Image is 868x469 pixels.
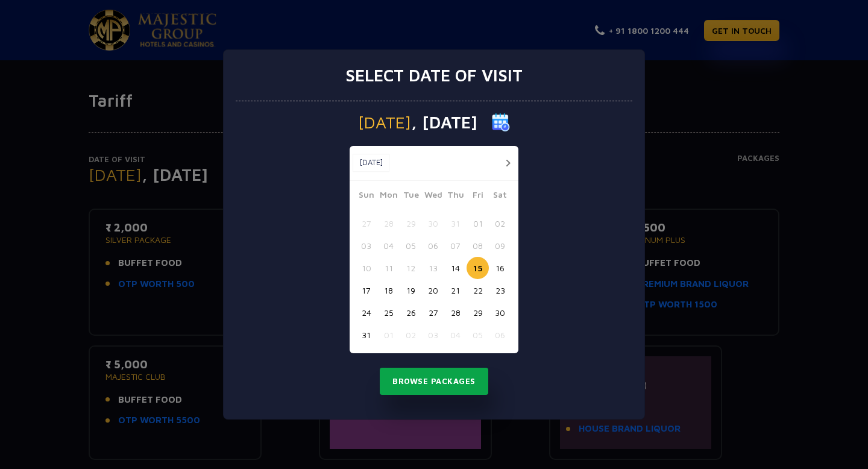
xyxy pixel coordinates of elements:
button: Browse Packages [380,368,488,395]
button: 26 [400,301,422,324]
button: 22 [467,279,489,301]
button: 05 [400,234,422,257]
button: 19 [400,279,422,301]
button: 14 [444,257,467,279]
button: 25 [377,301,400,324]
button: 28 [377,212,400,234]
button: 29 [467,301,489,324]
h3: Select date of visit [345,65,523,86]
button: 21 [444,279,467,301]
span: Wed [422,188,444,205]
button: 07 [444,234,467,257]
button: 08 [467,234,489,257]
button: 06 [422,234,444,257]
button: 10 [355,257,377,279]
span: Sat [489,188,511,205]
button: 01 [467,212,489,234]
span: [DATE] [358,114,411,131]
span: Thu [444,188,467,205]
button: [DATE] [353,154,389,172]
button: 29 [400,212,422,234]
button: 27 [422,301,444,324]
button: 06 [489,324,511,346]
button: 04 [444,324,467,346]
button: 11 [377,257,400,279]
button: 05 [467,324,489,346]
button: 17 [355,279,377,301]
span: Sun [355,188,377,205]
button: 31 [355,324,377,346]
button: 31 [444,212,467,234]
button: 30 [489,301,511,324]
button: 03 [355,234,377,257]
button: 01 [377,324,400,346]
button: 20 [422,279,444,301]
button: 30 [422,212,444,234]
button: 13 [422,257,444,279]
span: Tue [400,188,422,205]
span: Fri [467,188,489,205]
button: 27 [355,212,377,234]
span: , [DATE] [411,114,477,131]
button: 28 [444,301,467,324]
img: calender icon [492,113,510,131]
button: 04 [377,234,400,257]
button: 23 [489,279,511,301]
button: 03 [422,324,444,346]
span: Mon [377,188,400,205]
button: 09 [489,234,511,257]
button: 12 [400,257,422,279]
button: 24 [355,301,377,324]
button: 15 [467,257,489,279]
button: 02 [489,212,511,234]
button: 02 [400,324,422,346]
button: 18 [377,279,400,301]
button: 16 [489,257,511,279]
